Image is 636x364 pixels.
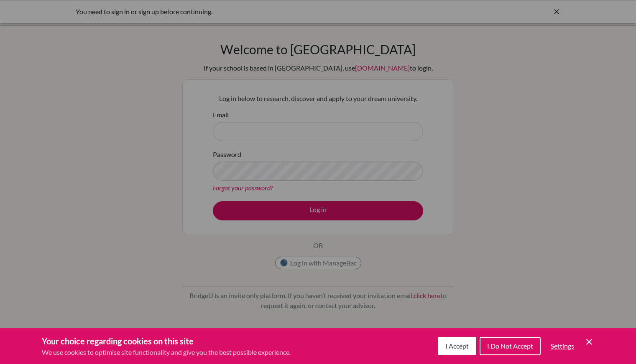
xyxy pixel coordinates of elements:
[487,342,533,350] span: I Do Not Accept
[445,342,469,350] span: I Accept
[480,337,541,355] button: I Do Not Accept
[551,342,574,350] span: Settings
[584,337,594,347] button: Save and close
[42,347,291,357] p: We use cookies to optimise site functionality and give you the best possible experience.
[42,335,291,347] h3: Your choice regarding cookies on this site
[438,337,476,355] button: I Accept
[544,338,581,354] button: Settings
